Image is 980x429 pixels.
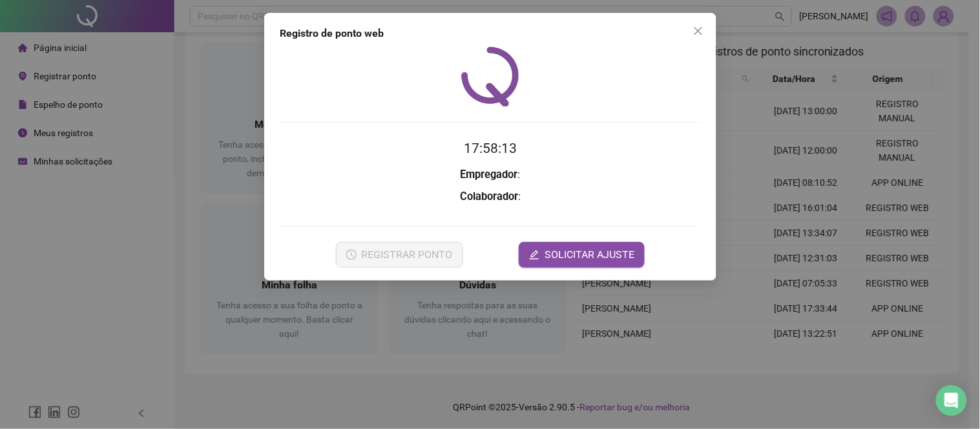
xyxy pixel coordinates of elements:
[688,21,709,41] button: Close
[693,26,704,36] span: close
[464,141,517,156] time: 17:58:13
[280,166,701,183] h3: :
[936,385,967,416] div: Open Intercom Messenger
[519,242,645,268] button: editSOLICITAR AJUSTE
[461,46,519,106] img: QRPoint
[545,247,634,263] span: SOLICITAR AJUSTE
[280,188,701,205] h3: :
[280,26,701,41] div: Registro de ponto web
[529,250,539,260] span: edit
[460,168,517,181] strong: Empregador
[460,190,518,203] strong: Colaborador
[335,242,463,268] button: REGISTRAR PONTO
